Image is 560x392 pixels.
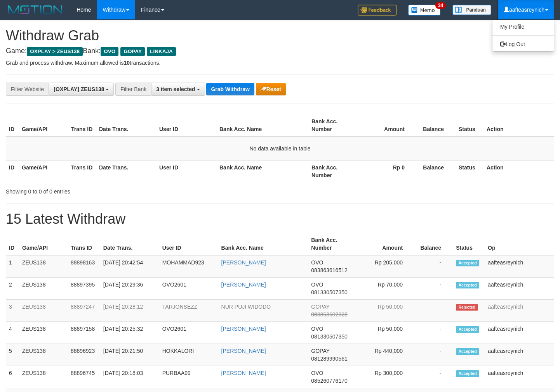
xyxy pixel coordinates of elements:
[483,160,554,182] th: Action
[358,5,397,16] img: Feedback.jpg
[221,348,266,354] a: [PERSON_NAME]
[414,233,453,255] th: Balance
[416,114,456,136] th: Balance
[221,326,266,332] a: [PERSON_NAME]
[358,160,416,182] th: Rp 0
[68,322,100,344] td: 88897158
[311,304,329,310] span: GOPAY
[159,344,218,366] td: HOKKALORI
[357,255,414,278] td: Rp 205,000
[151,83,205,96] button: 3 item selected
[120,47,145,56] span: GOPAY
[96,160,156,182] th: Date Trans.
[159,366,218,388] td: PURBAA99
[159,233,218,255] th: User ID
[456,370,479,377] span: Accepted
[100,322,159,344] td: [DATE] 20:25:32
[68,300,100,322] td: 88897247
[311,378,347,384] span: Copy 085260776170 to clipboard
[6,83,49,96] div: Filter Website
[357,344,414,366] td: Rp 440,000
[6,255,19,278] td: 1
[6,233,19,255] th: ID
[19,255,68,278] td: ZEUS138
[68,344,100,366] td: 88896923
[19,322,68,344] td: ZEUS138
[19,160,68,182] th: Game/API
[6,185,228,195] div: Showing 0 to 0 of 0 entries
[100,233,159,255] th: Date Trans.
[68,255,100,278] td: 88898163
[456,114,483,136] th: Status
[100,300,159,322] td: [DATE] 20:28:12
[123,60,130,66] strong: 10
[414,255,453,278] td: -
[308,160,358,182] th: Bank Acc. Number
[414,300,453,322] td: -
[485,366,554,388] td: aafteasreynich
[311,370,323,376] span: OVO
[414,344,453,366] td: -
[96,114,156,136] th: Date Trans.
[6,114,19,136] th: ID
[311,311,347,318] span: Copy 083863602328 to clipboard
[357,300,414,322] td: Rp 50,000
[357,322,414,344] td: Rp 50,000
[485,233,554,255] th: Op
[6,211,554,227] h1: 15 Latest Withdraw
[6,366,19,388] td: 6
[485,322,554,344] td: aafteasreynich
[19,114,68,136] th: Game/API
[456,282,479,288] span: Accepted
[156,114,216,136] th: User ID
[416,160,456,182] th: Balance
[6,322,19,344] td: 4
[435,2,446,9] span: 34
[483,114,554,136] th: Action
[159,255,218,278] td: MOHAMMAD923
[485,344,554,366] td: aafteasreynich
[256,83,286,95] button: Reset
[311,289,347,295] span: Copy 081330507350 to clipboard
[101,47,118,56] span: OVO
[414,278,453,300] td: -
[456,326,479,333] span: Accepted
[27,47,83,56] span: OXPLAY > ZEUS138
[19,300,68,322] td: ZEUS138
[492,39,554,49] a: Log Out
[492,22,554,32] a: My Profile
[357,278,414,300] td: Rp 70,000
[6,59,554,67] p: Grab and process withdraw. Maximum allowed is transactions.
[156,86,195,92] span: 3 item selected
[206,83,254,95] button: Grab Withdraw
[485,300,554,322] td: aafteasreynich
[216,160,308,182] th: Bank Acc. Name
[456,304,478,311] span: Rejected
[308,233,357,255] th: Bank Acc. Number
[408,5,441,16] img: Button%20Memo.svg
[311,333,347,340] span: Copy 081330507350 to clipboard
[68,366,100,388] td: 88896745
[311,267,347,273] span: Copy 083863616512 to clipboard
[159,322,218,344] td: OVO2601
[308,114,358,136] th: Bank Acc. Number
[68,278,100,300] td: 88897395
[6,160,19,182] th: ID
[159,300,218,322] td: TARJONSEZZ
[221,304,271,310] a: NUR PUJI WIDODO
[485,278,554,300] td: aafteasreynich
[221,370,266,376] a: [PERSON_NAME]
[6,278,19,300] td: 2
[54,86,104,92] span: [OXPLAY] ZEUS138
[100,255,159,278] td: [DATE] 20:42:54
[19,278,68,300] td: ZEUS138
[311,259,323,266] span: OVO
[221,259,266,266] a: [PERSON_NAME]
[311,348,329,354] span: GOPAY
[115,83,151,96] div: Filter Bank
[453,233,485,255] th: Status
[100,344,159,366] td: [DATE] 20:21:50
[311,281,323,288] span: OVO
[456,348,479,355] span: Accepted
[218,233,308,255] th: Bank Acc. Name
